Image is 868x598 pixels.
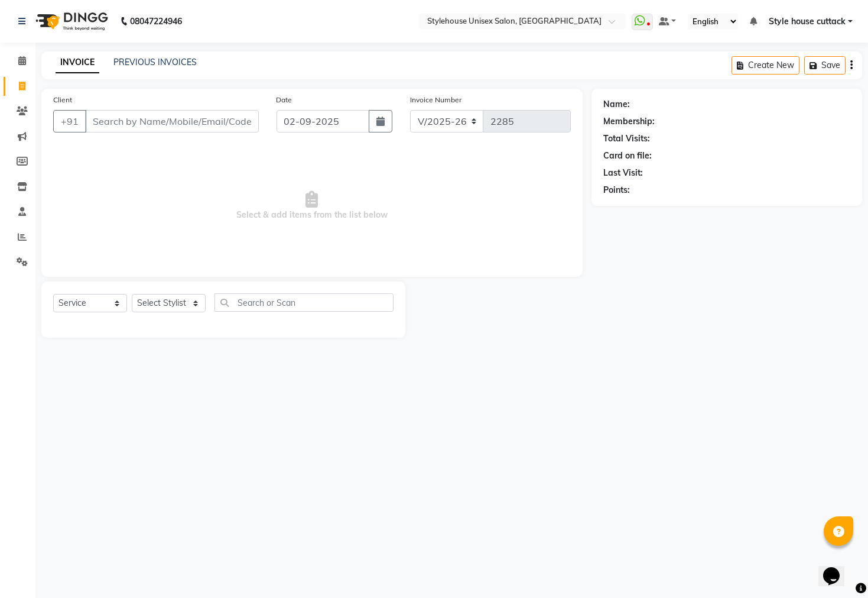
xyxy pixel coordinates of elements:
[603,184,630,196] div: Points:
[56,52,99,73] a: INVOICE
[277,95,292,105] label: Date
[818,551,856,586] iframe: chat widget
[410,95,461,105] label: Invoice Number
[732,56,799,75] button: Create New
[53,147,571,265] span: Select & add items from the list below
[603,167,643,179] div: Last Visit:
[130,5,182,38] b: 08047224946
[53,95,72,105] label: Client
[603,150,652,162] div: Card on file:
[214,293,394,312] input: Search or Scan
[603,132,650,145] div: Total Visits:
[804,56,846,75] button: Save
[769,15,846,28] span: Style house cuttack
[603,98,630,111] div: Name:
[113,57,197,67] a: PREVIOUS INVOICES
[603,115,655,128] div: Membership:
[85,110,259,132] input: Search by Name/Mobile/Email/Code
[53,110,86,132] button: +91
[30,5,111,38] img: logo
